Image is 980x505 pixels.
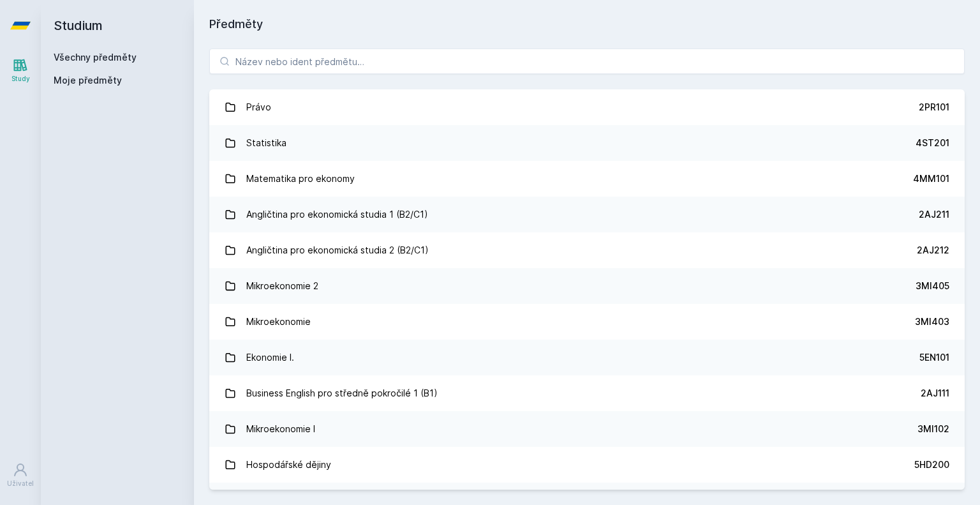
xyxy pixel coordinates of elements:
div: 2AJ212 [917,244,949,257]
a: Matematika pro ekonomy 4MM101 [209,161,965,197]
a: Study [3,51,38,90]
div: 2AJ111 [921,387,949,400]
div: Hospodářské dějiny [246,452,331,478]
div: Ekonomie I. [246,345,294,370]
div: Business English pro středně pokročilé 1 (B1) [246,381,438,406]
div: Angličtina pro ekonomická studia 1 (B2/C1) [246,202,428,227]
div: 3MI403 [915,315,949,328]
a: Statistika 4ST201 [209,125,965,161]
div: Statistika [246,130,286,156]
span: Moje předměty [54,74,122,87]
div: Právo [246,94,271,120]
div: 2AJ211 [919,208,949,221]
a: Angličtina pro ekonomická studia 2 (B2/C1) 2AJ212 [209,232,965,268]
div: 2PR101 [919,101,949,114]
div: Study [11,74,30,84]
a: Všechny předměty [54,52,137,63]
a: Business English pro středně pokročilé 1 (B1) 2AJ111 [209,375,965,411]
div: 4MM101 [913,172,949,185]
div: 3MI405 [916,280,949,292]
a: Právo 2PR101 [209,89,965,125]
div: Mikroekonomie [246,309,311,335]
input: Název nebo ident předmětu… [209,49,965,74]
a: Angličtina pro ekonomická studia 1 (B2/C1) 2AJ211 [209,197,965,232]
div: Matematika pro ekonomy [246,166,355,192]
h1: Předměty [209,15,965,33]
a: Mikroekonomie 3MI403 [209,304,965,340]
div: Mikroekonomie 2 [246,273,318,299]
div: 5HD200 [914,458,949,471]
a: Hospodářské dějiny 5HD200 [209,447,965,483]
div: 3MI102 [917,423,949,435]
a: Uživatel [3,456,38,495]
div: 5EN101 [919,351,949,364]
div: 4ST201 [916,137,949,149]
div: Angličtina pro ekonomická studia 2 (B2/C1) [246,237,429,263]
a: Mikroekonomie 2 3MI405 [209,268,965,304]
a: Mikroekonomie I 3MI102 [209,411,965,447]
div: Uživatel [7,479,34,488]
div: Mikroekonomie I [246,416,315,442]
a: Ekonomie I. 5EN101 [209,340,965,375]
